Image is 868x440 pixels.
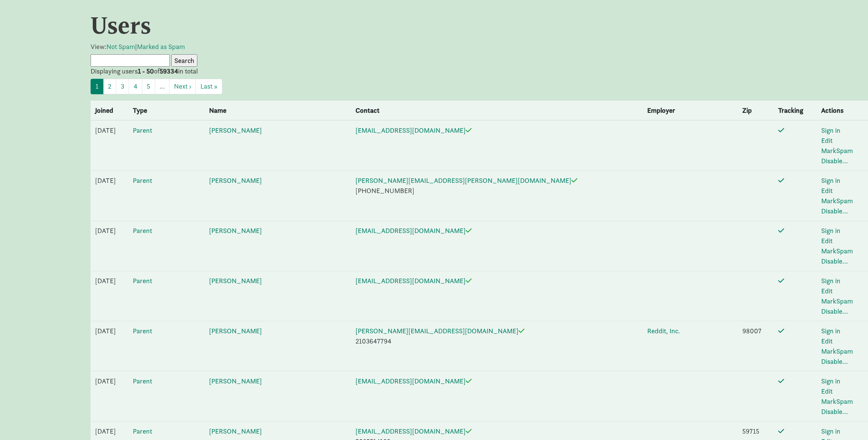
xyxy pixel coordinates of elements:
a: [EMAIL_ADDRESS][DOMAIN_NAME] [356,226,472,235]
span: [EMAIL_ADDRESS][DOMAIN_NAME] [356,377,466,385]
td: 2103647794 [351,321,643,371]
span: FullStory tracking functionality is enabled for this user. Click to disable. [778,277,784,284]
td: [PHONE_NUMBER] [351,170,643,221]
a: [PERSON_NAME] [209,327,262,335]
a: Not Spam [106,42,135,51]
a: Next › [169,79,196,94]
a: [PERSON_NAME] [209,276,262,285]
a: [PERSON_NAME] [209,126,262,135]
a: [EMAIL_ADDRESS][DOMAIN_NAME] [356,126,472,135]
a: Parent [133,226,152,235]
a: 1 [91,79,103,94]
td: [DATE] [91,371,128,421]
a: Edit [821,337,833,345]
a: Sign in [821,226,840,235]
span: FullStory tracking functionality is enabled for this user. Click to disable. [778,177,784,184]
a: 2 [103,79,116,94]
a: Sign in [821,327,840,335]
a: MarkSpam [821,297,853,305]
a: MarkSpam [821,196,853,205]
td: [DATE] [91,170,128,221]
th: Zip [738,100,774,120]
span: FullStory tracking functionality is enabled for this user. Click to disable. [778,327,784,334]
a: Edit [821,136,833,145]
a: [PERSON_NAME] [209,377,262,385]
a: Parent [133,327,152,335]
th: Contact [351,100,643,120]
td: [DATE] [91,271,128,321]
a: Parent [133,126,152,135]
a: [PERSON_NAME] [209,176,262,185]
a: Disable... [821,407,848,416]
td: [DATE] [91,221,128,271]
a: Parent [133,276,152,285]
span: [EMAIL_ADDRESS][DOMAIN_NAME] [356,276,466,285]
td: [DATE] [91,321,128,371]
a: Sign in [821,276,840,285]
a: Parent [133,377,152,385]
a: Sign in [821,377,840,385]
a: [PERSON_NAME] [209,226,262,235]
a: Edit [821,236,833,245]
span: [PERSON_NAME][EMAIL_ADDRESS][PERSON_NAME][DOMAIN_NAME] [356,176,571,185]
a: Disable... [821,307,848,316]
a: Sign in [821,427,840,435]
a: Marked as Spam [137,42,185,51]
strong: Displaying users of in total [91,67,198,75]
a: Parent [133,427,152,435]
a: MarkSpam [821,247,853,255]
b: 1 - 50 [138,67,154,75]
a: Edit [821,387,833,396]
a: [EMAIL_ADDRESS][DOMAIN_NAME] [356,427,472,435]
a: Last » [195,79,222,94]
h1: Users [91,12,719,39]
a: Edit [821,186,833,195]
a: 4 [129,79,142,94]
a: Sign in [821,176,840,185]
span: FullStory tracking functionality is enabled for this user. Click to disable. [778,127,784,133]
span: [EMAIL_ADDRESS][DOMAIN_NAME] [356,126,466,135]
p: View: | [91,42,868,51]
th: Tracking [774,100,817,120]
a: 3 [116,79,129,94]
a: MarkSpam [821,397,853,406]
a: Disable... [821,257,848,265]
span: [EMAIL_ADDRESS][DOMAIN_NAME] [356,226,466,235]
a: Edit [821,287,833,295]
a: Disable... [821,357,848,366]
th: Employer [643,100,738,120]
a: [PERSON_NAME] [209,427,262,435]
th: Type [128,100,205,120]
a: Reddit, Inc. [647,327,680,335]
a: 5 [142,79,155,94]
a: MarkSpam [821,146,853,155]
span: FullStory tracking functionality is enabled for this user. Click to disable. [778,428,784,434]
a: [EMAIL_ADDRESS][DOMAIN_NAME] [356,377,472,385]
a: [PERSON_NAME][EMAIL_ADDRESS][DOMAIN_NAME] [356,327,525,335]
a: Disable... [821,156,848,165]
span: FullStory tracking functionality is enabled for this user. Click to disable. [778,377,784,384]
a: Sign in [821,126,840,135]
th: Joined [91,100,128,120]
a: Disable... [821,207,848,215]
th: Actions [817,100,868,120]
span: [PERSON_NAME][EMAIL_ADDRESS][DOMAIN_NAME] [356,327,519,335]
a: Parent [133,176,152,185]
a: MarkSpam [821,347,853,356]
a: [EMAIL_ADDRESS][DOMAIN_NAME] [356,276,472,285]
td: 98007 [738,321,774,371]
a: [PERSON_NAME][EMAIL_ADDRESS][PERSON_NAME][DOMAIN_NAME] [356,176,577,185]
b: 59334 [160,67,178,75]
input: Search [171,54,197,67]
td: [DATE] [91,120,128,171]
th: Name [205,100,351,120]
span: FullStory tracking functionality is enabled for this user. Click to disable. [778,227,784,234]
span: [EMAIL_ADDRESS][DOMAIN_NAME] [356,427,466,435]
